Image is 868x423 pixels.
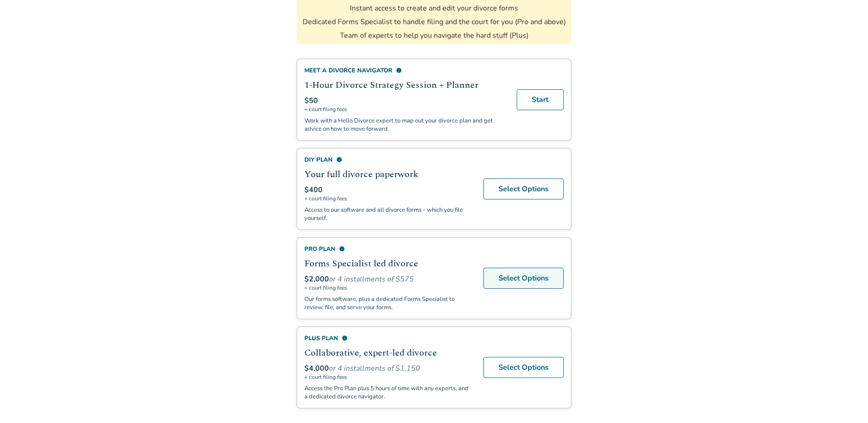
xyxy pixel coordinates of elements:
span: info [336,157,342,163]
div: or 4 installments of $575 [304,274,473,284]
div: DIY Plan [304,156,473,164]
div: Pro Plan [304,245,473,253]
h2: Collaborative, expert-led divorce [304,346,473,360]
a: Select Options [483,178,564,199]
div: Meet a divorce navigator [304,66,506,75]
iframe: Chat Widget [822,379,868,423]
span: + court filing fees [304,106,506,113]
h2: 1-Hour Divorce Strategy Session + Planner [304,78,506,92]
li: Team of experts to help you navigate the hard stuff (Plus) [340,31,529,41]
span: + court filing fees [304,195,473,202]
p: Work with a Hello Divorce expert to map out your divorce plan and get advice on how to move forward. [304,117,506,133]
div: Plus Plan [304,334,473,342]
li: Dedicated Forms Specialist to handle filing and the court for you (Pro and above) [303,17,566,27]
div: or 4 installments of $1,150 [304,363,473,373]
a: Select Options [483,268,564,289]
p: Our forms software, plus a dedicated Forms Specialist to review, file, and serve your forms. [304,295,473,311]
span: info [396,67,402,73]
span: $4,000 [304,363,329,373]
p: Access the Pro Plan plus 5 hours of time with any experts, and a dedicated divorce navigator. [304,384,473,401]
h2: Your full divorce paperwork [304,168,473,181]
a: Select Options [483,357,564,378]
span: $50 [304,96,318,106]
span: info [339,246,345,252]
h2: Forms Specialist led divorce [304,257,473,270]
span: + court filing fees [304,284,473,291]
span: info [342,335,348,341]
span: + court filing fees [304,373,473,381]
li: Instant access to create and edit your divorce forms [350,3,518,13]
span: $2,000 [304,274,329,284]
span: $400 [304,185,323,195]
p: Access to our software and all divorce forms - which you file yourself. [304,206,473,222]
a: Start [517,89,564,110]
